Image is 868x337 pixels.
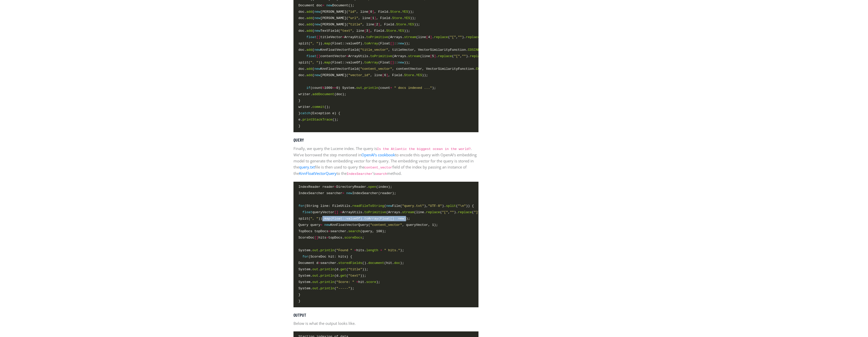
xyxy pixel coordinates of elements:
[299,286,354,291] span: System. . ( );
[470,54,484,58] span: replace
[364,42,378,45] span: toArray
[310,217,318,221] span: ", "
[370,54,392,58] span: toPrimitive
[302,210,312,214] span: float
[314,67,320,71] span: new
[299,98,301,103] span: }
[299,164,315,170] a: query.txt
[320,274,334,278] span: println
[299,203,474,209] span: (String line: FileUtils. ( File( ), ). ( )) {
[348,73,370,77] span: "vector_id"
[364,166,392,170] code: content_vector
[312,267,319,271] span: out
[310,61,318,64] span: ", "
[299,184,392,190] span: IndexReader reader DirectoryReader. (index);
[375,172,387,176] code: search
[314,48,320,52] span: new
[322,4,324,7] span: =
[299,47,486,53] span: doc. ( KnnFloatVectorField( , titleVector, VectorSimilarityFunction. ));
[360,48,388,52] span: "title_vector"
[426,35,428,39] span: [
[404,35,416,39] span: stream
[366,280,376,284] span: score
[458,204,466,208] span: "\n"
[368,261,384,265] span: document
[370,223,402,227] span: "content_vector"
[340,274,346,278] span: get
[370,16,372,20] span: [
[322,86,324,90] span: %
[312,280,319,284] span: out
[334,185,336,189] span: =
[372,10,374,14] span: ]
[394,86,432,90] span: " docs indexed ..."
[377,147,471,151] code: Is the Atlantic the biggest ocean in the world?
[299,298,301,304] span: }
[302,118,332,122] span: printStackTrace
[299,229,386,234] span: TopDocs topDocs searcher. (query, 100);
[338,261,362,265] span: storedFields
[299,28,410,33] span: doc. ( TextField( , line 3 , Field. . ));
[312,92,335,96] span: addDocument
[299,104,330,110] span: writer. ();
[310,42,318,45] span: ", "
[306,10,312,14] span: add
[446,204,456,208] span: split
[299,191,396,196] span: IndexSearcher searcher IndexSearcher(reader);
[380,248,382,252] span: +
[360,67,392,71] span: "content_vector"
[348,23,362,26] span: "title"
[396,23,406,26] span: Store
[314,29,320,33] span: new
[299,15,416,21] span: doc. ( [PERSON_NAME]( , line 1 , Field. . ));
[299,222,438,228] span: Query query KnnFloatVectorQuery( , queryVector, 1);
[382,73,384,77] span: [
[458,210,472,214] span: replace
[356,280,358,284] span: +
[386,29,396,33] span: Store
[368,29,370,33] span: ]
[374,23,376,26] span: [
[306,48,312,52] span: add
[306,73,312,77] span: add
[348,10,356,14] span: "id"
[390,86,392,90] span: +
[306,86,310,90] span: if
[328,229,330,233] span: =
[299,22,420,27] span: doc. ( [PERSON_NAME]( , line 2 , Field. . ));
[416,73,422,77] span: YES
[312,248,319,252] span: out
[320,223,322,227] span: =
[299,3,354,8] span: Document doc Document();
[299,171,337,176] a: KnnFloatVectorQuery
[434,54,436,58] span: ]
[312,105,324,109] span: commit
[299,73,428,78] span: doc. ( [PERSON_NAME]( , line 6 , Field. . ));
[302,255,308,259] span: for
[364,86,378,90] span: println
[299,123,301,129] span: }
[346,191,352,195] span: new
[326,236,328,240] span: =
[354,248,356,252] span: +
[306,29,312,33] span: add
[299,210,490,215] span: queryVector ArrayUtils. (Arrays. (line. ( , ). ( , ).
[336,287,350,290] span: "-----"
[361,152,395,157] a: OpenAI’s cookbook
[318,261,320,265] span: =
[316,35,320,39] span: []
[442,210,448,214] span: "["
[293,145,478,177] p: Finally, we query the Lucene index. The query is . We’ve borrowed the step mentioned in to encode...
[316,54,320,58] span: []
[332,86,336,90] span: ==
[299,54,502,59] span: contentVector ArrayUtils. (Arrays. (line 5 . ( , ). ( , ).
[299,235,364,240] span: ScoreDoc hits topDocs. ;
[314,10,320,14] span: new
[398,42,404,45] span: new
[352,204,384,208] span: readFileToString
[299,41,410,46] span: split( )). (Float::valueOf). (Float :: ));
[386,73,388,77] span: ]
[314,236,318,240] span: []
[356,86,362,90] span: out
[299,254,352,259] span: (ScoreDoc hit: hits) {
